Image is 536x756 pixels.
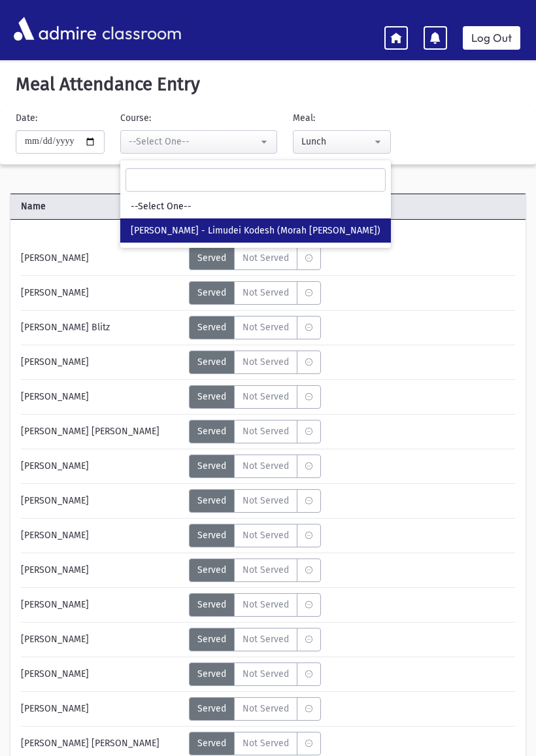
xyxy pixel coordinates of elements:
span: [PERSON_NAME] [21,355,89,369]
span: Served [197,286,226,300]
span: [PERSON_NAME] [21,563,89,577]
div: MeaStatus [189,732,321,755]
span: Not Served [243,459,289,473]
span: [PERSON_NAME] [21,667,89,681]
label: Date: [16,111,37,125]
span: Not Served [243,320,289,334]
span: Served [197,355,226,369]
span: Not Served [243,598,289,611]
div: MeaStatus [189,628,321,651]
label: Course: [120,111,151,125]
button: --Select One-- [120,130,277,154]
button: Lunch [293,130,391,154]
span: [PERSON_NAME] Blitz [21,320,110,334]
span: Not Served [243,286,289,300]
span: [PERSON_NAME] - Limudei Kodesh (Morah [PERSON_NAME]) [131,224,380,237]
span: Not Served [243,528,289,542]
div: MeaStatus [189,558,321,582]
span: Served [197,251,226,265]
div: MeaStatus [189,247,321,270]
div: MeaStatus [189,351,321,374]
span: Served [197,320,226,334]
span: Served [197,494,226,507]
div: MeaStatus [189,455,321,478]
h5: Meal Attendance Entry [10,73,526,95]
span: --Select One-- [131,200,192,213]
span: Served [197,632,226,646]
input: Search [126,168,386,192]
div: --Select One-- [129,135,258,148]
span: [PERSON_NAME] [21,632,89,646]
span: Not Served [243,563,289,577]
div: MeaStatus [189,385,321,409]
span: Served [197,598,226,611]
span: [PERSON_NAME] [21,390,89,404]
div: MeaStatus [189,316,321,339]
div: MeaStatus [189,524,321,547]
img: AdmirePro [10,14,99,44]
span: Not Served [243,424,289,438]
span: [PERSON_NAME] [21,598,89,611]
span: Served [197,424,226,438]
span: Served [197,667,226,681]
span: [PERSON_NAME] [21,251,89,265]
span: [PERSON_NAME] [21,528,89,542]
div: MeaStatus [189,593,321,617]
div: MeaStatus [189,697,321,721]
span: Served [197,736,226,750]
a: Log Out [463,26,520,50]
span: Served [197,459,226,473]
div: MeaStatus [189,281,321,305]
div: MeaStatus [189,420,321,443]
span: Not Served [243,355,289,369]
div: MeaStatus [189,489,321,513]
span: [PERSON_NAME] [PERSON_NAME] [21,736,159,750]
span: Not Served [243,390,289,404]
div: Lunch [301,135,372,148]
div: MeaStatus [189,662,321,686]
span: Served [197,563,226,577]
span: Not Served [243,494,289,507]
span: Not Served [243,667,289,681]
span: Name [10,199,182,213]
span: [PERSON_NAME] [21,459,89,473]
span: [PERSON_NAME] [PERSON_NAME] [21,424,159,438]
span: Served [197,390,226,404]
span: classroom [99,12,182,46]
span: [PERSON_NAME] [21,494,89,507]
span: Served [197,528,226,542]
span: [PERSON_NAME] [21,286,89,300]
label: Meal: [293,111,315,125]
span: Served [197,702,226,715]
span: Not Served [243,632,289,646]
span: Not Served [243,251,289,265]
span: [PERSON_NAME] [21,702,89,715]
